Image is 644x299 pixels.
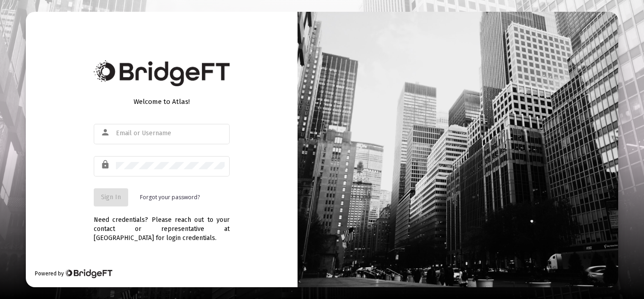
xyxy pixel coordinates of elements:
mat-icon: lock [101,159,111,170]
span: Sign In [101,193,121,201]
div: Powered by [35,269,112,278]
mat-icon: person [101,127,111,138]
div: Need credentials? Please reach out to your contact or representative at [GEOGRAPHIC_DATA] for log... [94,206,230,243]
img: Bridge Financial Technology Logo [94,60,230,86]
a: Forgot your password? [140,193,200,202]
input: Email or Username [116,130,225,137]
div: Welcome to Atlas! [94,97,230,106]
button: Sign In [94,188,128,206]
img: Bridge Financial Technology Logo [65,269,112,278]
